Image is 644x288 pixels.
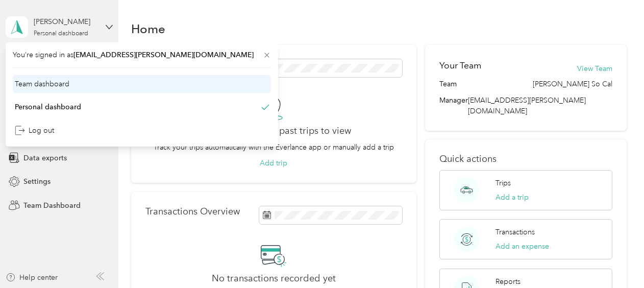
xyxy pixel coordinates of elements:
[496,241,549,252] button: Add an expense
[212,273,336,284] h2: No transactions recorded yet
[577,63,612,74] button: View Team
[533,79,612,89] span: [PERSON_NAME] So Cal
[15,79,69,89] div: Team dashboard
[15,102,81,112] div: Personal dashboard
[496,276,521,287] p: Reports
[439,154,612,164] p: Quick actions
[23,176,51,187] span: Settings
[587,231,644,288] iframe: Everlance-gr Chat Button Frame
[439,95,468,116] span: Manager
[13,50,271,60] span: You’re signed in as
[145,206,240,217] p: Transactions Overview
[439,79,457,89] span: Team
[73,51,254,59] span: [EMAIL_ADDRESS][PERSON_NAME][DOMAIN_NAME]
[15,125,54,136] div: Log out
[6,272,58,283] button: Help center
[468,96,586,115] span: [EMAIL_ADDRESS][PERSON_NAME][DOMAIN_NAME]
[154,142,394,153] p: Track your trips automatically with the Everlance app or manually add a trip
[34,31,88,37] div: Personal dashboard
[439,59,481,72] h2: Your Team
[34,16,97,27] div: [PERSON_NAME]
[496,178,511,188] p: Trips
[131,23,165,34] h1: Home
[496,192,529,203] button: Add a trip
[260,158,287,169] button: Add trip
[23,153,67,163] span: Data exports
[23,200,81,211] span: Team Dashboard
[496,227,535,237] p: Transactions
